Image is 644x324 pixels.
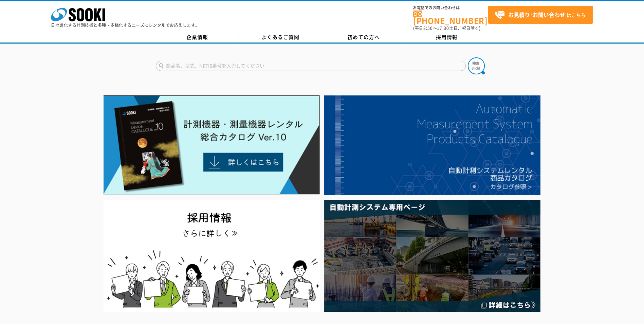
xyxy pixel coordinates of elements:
img: btn_search.png [468,57,485,74]
a: 企業情報 [156,32,239,42]
a: お見積り･お問い合わせはこちら [488,6,593,24]
img: SOOKI recruit [104,200,320,312]
span: (平日 ～ 土日、祝日除く) [413,25,480,31]
img: 自動計測システムカタログ [324,95,540,195]
p: 日々進化する計測技術と多種・多様化するニーズにレンタルでお応えします。 [51,23,200,27]
span: はこちら [495,10,586,20]
a: 採用情報 [405,32,489,42]
span: お電話でのお問い合わせは [413,6,488,10]
span: 8:50 [423,25,433,31]
span: 17:30 [437,25,449,31]
input: 商品名、型式、NETIS番号を入力してください [156,61,466,71]
strong: お見積り･お問い合わせ [508,11,565,19]
span: 初めての方へ [347,33,380,41]
a: 初めての方へ [322,32,405,42]
img: Catalog Ver10 [104,95,320,195]
a: [PHONE_NUMBER] [413,11,488,24]
a: よくあるご質問 [239,32,322,42]
img: 自動計測システム専用ページ [324,200,540,312]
